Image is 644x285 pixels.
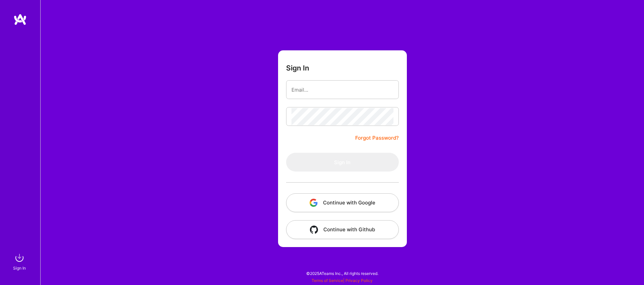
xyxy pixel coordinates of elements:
[286,193,399,212] button: Continue with Google
[310,226,318,234] img: icon
[355,134,399,142] a: Forgot Password?
[286,153,399,172] button: Sign In
[13,251,26,265] img: sign in
[14,251,26,272] a: sign inSign In
[286,64,309,72] h3: Sign In
[13,13,27,26] img: logo
[13,265,26,272] div: Sign In
[291,81,393,98] input: Email...
[310,199,318,207] img: icon
[345,278,373,283] a: Privacy Policy
[286,220,399,239] button: Continue with Github
[312,278,343,283] a: Terms of Service
[312,278,373,283] span: |
[40,265,644,282] div: © 2025 ATeams Inc., All rights reserved.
